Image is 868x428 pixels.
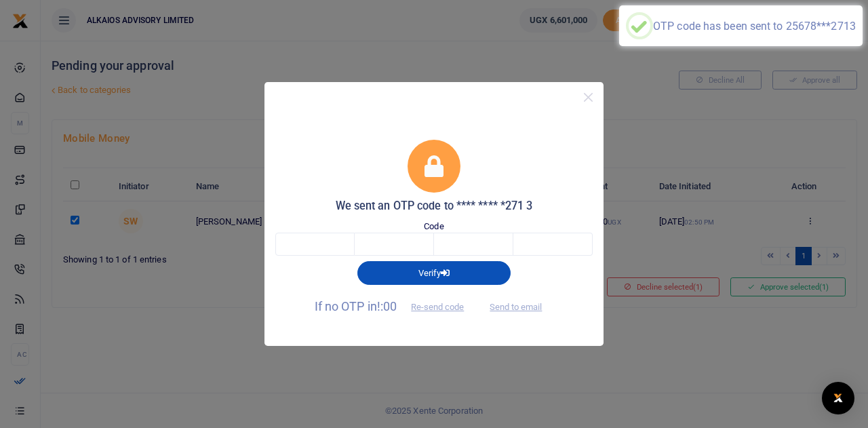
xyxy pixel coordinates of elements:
div: Open Intercom Messenger [822,382,854,414]
span: !:00 [377,299,397,313]
button: Verify [357,261,511,284]
span: If no OTP in [315,299,476,313]
button: Close [578,87,598,107]
div: OTP code has been sent to 25678***2713 [653,20,856,33]
label: Code [424,220,443,233]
